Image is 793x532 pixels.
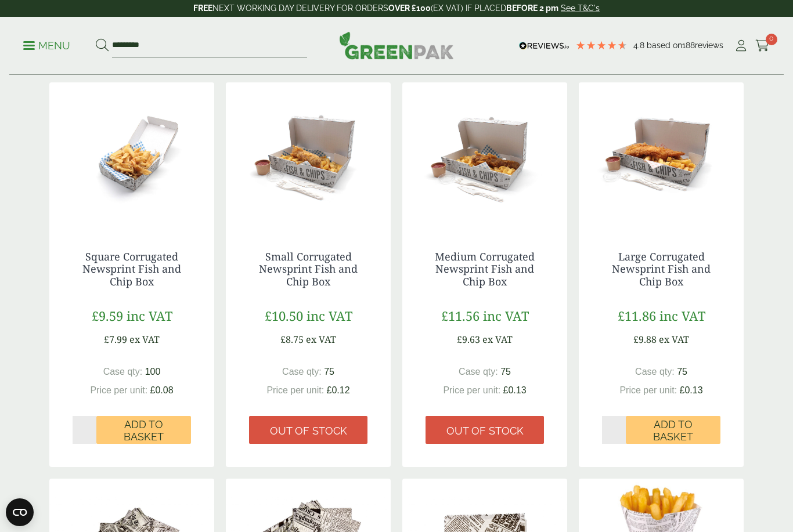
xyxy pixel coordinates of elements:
[129,333,160,346] span: ex VAT
[734,40,748,52] i: My Account
[327,385,350,395] span: £0.12
[695,41,723,50] span: reviews
[23,39,70,50] a: Menu
[575,40,628,50] div: 4.79 Stars
[634,418,712,443] span: Add to Basket
[249,416,367,444] a: Out of stock
[633,41,647,50] span: 4.8
[103,367,143,377] span: Case qty:
[193,3,212,13] strong: FREE
[306,333,336,346] span: ex VAT
[90,385,147,395] span: Price per unit:
[579,82,744,227] img: Large - Corrugated Newsprint Fish & Chips Box with Food Variant 1
[82,249,181,288] a: Square Corrugated Newsprint Fish and Chip Box
[402,82,567,227] img: Medium - Corrugated Newsprint Fish & Chips Box with Food Variant 2
[446,425,524,437] span: Out of stock
[457,333,480,346] span: £9.63
[443,385,500,395] span: Price per unit:
[388,3,431,13] strong: OVER £100
[266,385,324,395] span: Price per unit:
[265,307,303,324] span: £10.50
[500,367,511,377] span: 75
[280,333,304,346] span: £8.75
[441,307,480,324] span: £11.56
[23,39,70,53] p: Menu
[104,418,183,443] span: Add to Basket
[96,416,191,444] button: Add to Basket
[612,249,711,288] a: Large Corrugated Newsprint Fish and Chip Box
[259,249,358,288] a: Small Corrugated Newsprint Fish and Chip Box
[626,416,720,444] button: Add to Basket
[680,385,703,395] span: £0.13
[561,3,600,13] a: See T&C's
[6,498,34,526] button: Open CMP widget
[282,367,322,377] span: Case qty:
[426,416,544,444] a: Out of stock
[49,82,214,227] img: 2520069 Square News Fish n Chip Corrugated Box - Open with Chips
[339,31,454,59] img: GreenPak Supplies
[459,367,498,377] span: Case qty:
[647,41,682,50] span: Based on
[633,333,657,346] span: £9.88
[226,82,391,227] img: Small - Corrugated Newsprint Fish & Chips Box with Food Variant 1
[659,333,689,346] span: ex VAT
[270,425,347,437] span: Out of stock
[324,367,334,377] span: 75
[618,307,656,324] span: £11.86
[307,307,352,324] span: inc VAT
[483,307,529,324] span: inc VAT
[682,41,695,50] span: 188
[435,249,535,288] a: Medium Corrugated Newsprint Fish and Chip Box
[519,42,569,50] img: REVIEWS.io
[104,333,127,346] span: £7.99
[150,385,174,395] span: £0.08
[635,367,675,377] span: Case qty:
[766,34,777,45] span: 0
[506,3,558,13] strong: BEFORE 2 pm
[619,385,677,395] span: Price per unit:
[755,37,770,55] a: 0
[659,307,705,324] span: inc VAT
[503,385,527,395] span: £0.13
[145,367,161,377] span: 100
[127,307,172,324] span: inc VAT
[677,367,687,377] span: 75
[92,307,123,324] span: £9.59
[482,333,513,346] span: ex VAT
[755,40,770,52] i: Cart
